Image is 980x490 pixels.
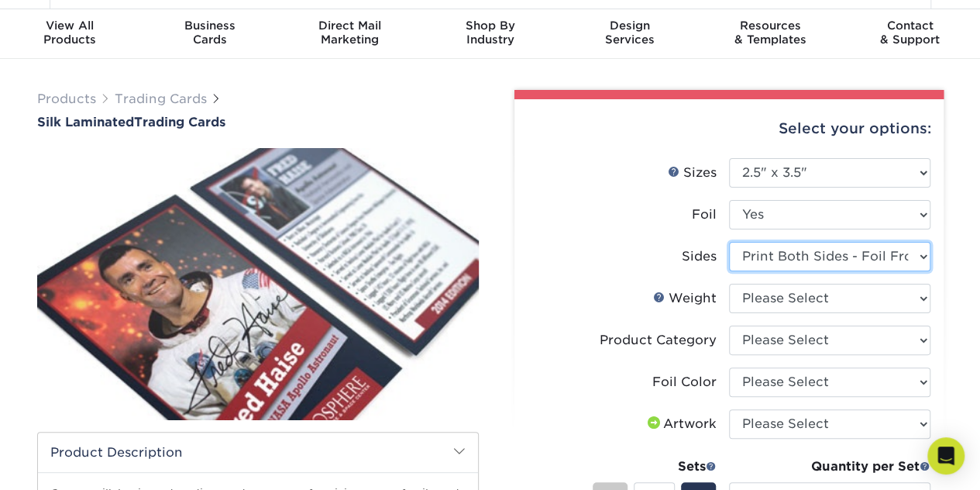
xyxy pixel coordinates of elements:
span: Business [140,19,280,33]
h2: Product Description [38,433,478,472]
a: Resources& Templates [700,9,841,59]
a: Shop ByIndustry [420,9,560,59]
a: Trading Cards [115,91,207,106]
div: Select your options: [527,99,931,158]
div: Services [560,19,700,47]
div: & Templates [700,19,841,47]
div: Open Intercom Messenger [927,437,965,474]
h1: Trading Cards [37,115,479,129]
span: Shop By [420,19,560,33]
a: Contact& Support [840,9,980,59]
a: Silk LaminatedTrading Cards [37,115,479,129]
div: Industry [420,19,560,47]
div: & Support [840,19,980,47]
a: Products [37,91,96,106]
span: Contact [840,19,980,33]
span: Silk Laminated [37,115,134,129]
span: Resources [700,19,841,33]
div: Quantity per Set [729,457,930,476]
a: BusinessCards [140,9,280,59]
div: Artwork [645,415,717,433]
div: Sides [682,247,717,266]
div: Sets [593,457,717,476]
span: Design [560,19,700,33]
div: Product Category [600,331,717,350]
span: Direct Mail [280,19,420,33]
div: Foil Color [652,373,717,392]
div: Marketing [280,19,420,47]
img: Silk Laminated 01 [37,131,479,437]
div: Foil [692,205,717,224]
div: Weight [653,289,717,308]
div: Cards [140,19,280,47]
a: Direct MailMarketing [280,9,420,59]
a: DesignServices [560,9,700,59]
div: Sizes [668,164,717,182]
